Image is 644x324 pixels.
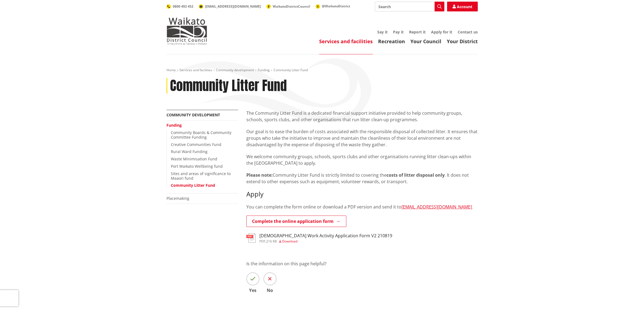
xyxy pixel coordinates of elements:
[274,68,308,72] span: Community Litter Fund
[259,240,392,243] div: ,
[431,29,452,35] a: Apply for it
[377,29,388,35] a: Say it
[167,68,478,73] nav: breadcrumb
[173,4,193,9] span: 0800 492 452
[216,68,254,72] a: Community development
[246,216,346,227] a: Complete the online application form
[180,68,212,72] a: Services and facilities
[447,2,478,11] a: Account
[458,29,478,35] a: Contact us
[259,239,265,244] span: pdf
[171,130,231,140] a: Community Boards & Community Committee Funding
[401,204,472,210] a: [EMAIL_ADDRESS][DOMAIN_NAME]
[263,288,277,292] span: No
[319,38,373,45] a: Services and facilities
[171,164,223,169] a: Port Waikato Wellbeing fund
[167,196,189,201] a: Placemaking
[410,38,441,45] a: Your Council
[375,2,444,11] input: Search input
[167,68,176,72] a: Home
[378,38,405,45] a: Recreation
[171,183,215,188] a: Community Litter Fund
[171,142,221,147] a: Creative Communities Fund
[170,78,287,94] h1: Community Litter Fund
[171,171,231,181] a: Sites and areas of significance to Maaori fund
[199,4,261,9] a: [EMAIL_ADDRESS][DOMAIN_NAME]
[266,239,277,244] span: 216 KB
[246,190,478,198] h3: Apply
[246,172,478,185] p: Community Litter Fund is strictly limited to covering the . It does not extend to other expenses ...
[273,4,310,9] span: WaikatoDistrictCouncil
[246,128,478,148] p: Our goal is to ease the burden of costs associated with the responsible disposal of collected lit...
[167,17,207,45] img: Waikato District Council - Te Kaunihera aa Takiwaa o Waikato
[246,153,478,166] p: We welcome community groups, schools, sports clubs and other organisations running litter clean-u...
[393,29,404,35] a: Pay it
[409,29,426,35] a: Report it
[266,4,310,9] a: WaikatoDistrictCouncil
[246,110,478,123] p: The Community Litter Fund is a dedicated financial support initiative provided to help community ...
[246,288,259,292] span: Yes
[246,260,478,267] p: Is the information on this page helpful?
[282,239,297,244] span: Download
[171,149,208,154] a: Rural Ward Funding
[167,123,182,128] a: Funding
[322,4,350,8] span: @WaikatoDistrict
[171,156,217,161] a: Waste Minimisation Fund
[167,112,220,117] a: Community development
[246,233,256,243] img: document-pdf.svg
[259,233,392,238] h3: [DEMOGRAPHIC_DATA] Work Activity Application Form V2 210819
[316,4,350,8] a: @WaikatoDistrict
[258,68,270,72] a: Funding
[167,4,193,9] a: 0800 492 452
[205,4,261,9] span: [EMAIL_ADDRESS][DOMAIN_NAME]
[246,172,273,178] strong: Please note:
[246,233,392,243] a: [DEMOGRAPHIC_DATA] Work Activity Application Form V2 210819 pdf,216 KB Download
[447,38,478,45] a: Your District
[387,172,445,178] strong: costs of litter disposal only
[246,204,478,210] p: You can complete the form online or download a PDF version and send it to .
